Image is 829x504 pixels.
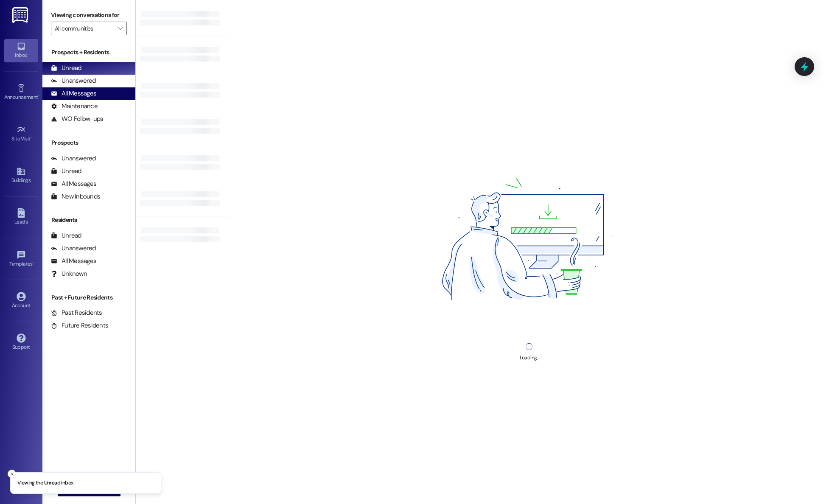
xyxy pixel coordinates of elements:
div: New Inbounds [51,192,100,201]
span: • [33,260,34,266]
a: Leads [4,206,38,229]
div: Unanswered [51,154,96,163]
div: Maintenance [51,102,98,111]
label: Viewing conversations for [51,8,127,22]
div: Unread [51,167,81,176]
a: Support [4,331,38,354]
div: Past + Future Residents [42,293,135,302]
a: Templates • [4,248,38,271]
a: Account [4,289,38,312]
div: Loading... [520,353,539,362]
span: • [38,93,39,99]
div: Past Residents [51,308,102,317]
div: All Messages [51,179,96,188]
a: Buildings [4,164,38,187]
div: Unanswered [51,244,96,253]
div: Prospects [42,138,135,147]
a: Site Visit • [4,123,38,146]
div: Unknown [51,269,87,278]
div: Unread [51,64,81,73]
input: All communities [55,22,113,35]
div: All Messages [51,89,96,98]
div: Prospects + Residents [42,48,135,57]
i:  [118,25,123,32]
div: Future Residents [51,321,108,330]
div: Unanswered [51,76,96,85]
div: Unread [51,231,81,240]
button: Close toast [8,470,16,478]
a: Inbox [4,39,38,62]
div: All Messages [51,257,96,266]
span: • [31,134,32,140]
img: ResiDesk Logo [12,7,30,23]
p: Viewing the Unread inbox [17,479,73,487]
div: Residents [42,216,135,224]
div: WO Follow-ups [51,115,103,123]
